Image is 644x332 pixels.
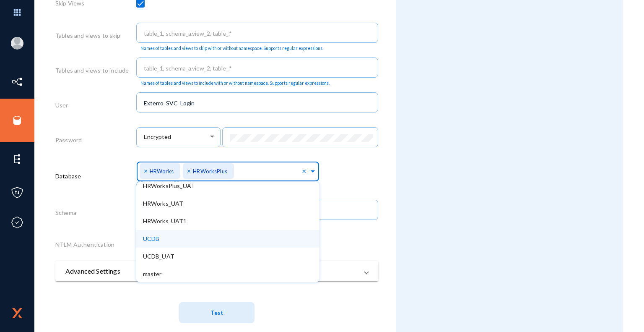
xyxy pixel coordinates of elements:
img: icon-inventory.svg [11,76,23,88]
ng-dropdown-panel: Options list [136,182,319,282]
img: app launcher [5,3,30,21]
span: UCDB [143,235,160,242]
label: Password [55,136,82,144]
img: icon-elements.svg [11,153,23,165]
label: Tables and views to include [55,66,129,75]
span: Test [210,309,223,316]
mat-panel-title: Advanced Settings [65,266,358,276]
img: icon-sources.svg [11,114,23,127]
img: icon-policies.svg [11,186,23,199]
mat-hint: Names of tables and views to include with or without namespace. Supports regular expressions. [140,81,330,86]
span: master [143,270,162,277]
button: Test [179,302,254,323]
label: Tables and views to skip [55,31,120,40]
span: HRWorksPlus_UAT [143,182,195,189]
label: User [55,101,68,110]
span: UCDB_UAT [143,253,174,260]
mat-expansion-panel-header: Advanced Settings [55,261,378,281]
span: HRWorksPlus [193,168,227,175]
span: HRWorks [150,168,174,175]
label: NTLM Authentication [55,240,114,249]
input: table_1, schema_a.view_2, table_.* [144,30,374,37]
span: Clear all [302,167,309,176]
mat-hint: Names of tables and views to skip with or without namespace. Supports regular expressions. [140,46,323,51]
label: Database [55,172,81,180]
input: table_1, schema_a.view_2, table_.* [144,65,374,72]
span: HRWorks_UAT1 [143,217,187,225]
span: × [144,167,150,175]
img: icon-compliance.svg [11,216,23,229]
label: Schema [55,208,76,217]
span: Encrypted [144,133,171,141]
img: blank-profile-picture.png [11,37,23,50]
span: × [187,167,193,175]
span: HRWorks_UAT [143,200,184,207]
